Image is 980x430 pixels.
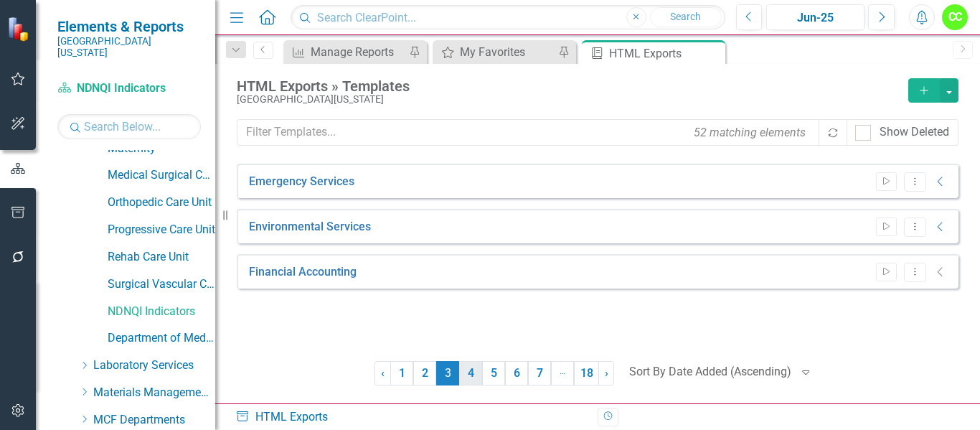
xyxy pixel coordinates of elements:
span: ‹ [381,366,385,380]
a: Emergency Services [249,174,354,190]
div: HTML Exports [609,45,722,62]
a: 7 [528,361,551,385]
a: Materials Management Services [93,385,215,401]
a: Financial Accounting [249,264,357,281]
button: Search [650,7,722,27]
div: Manage Reports [311,43,405,61]
input: Filter Templates... [237,119,820,146]
input: Search ClearPoint... [291,5,725,30]
a: Department of Medicine [108,330,215,347]
a: 4 [459,361,482,385]
span: Search [670,11,701,22]
div: [GEOGRAPHIC_DATA][US_STATE] [237,94,901,105]
img: ClearPoint Strategy [7,16,32,41]
a: MCF Departments [93,412,215,429]
a: Progressive Care Unit [108,222,215,238]
a: Orthopedic Care Unit [108,195,215,211]
a: 5 [482,361,505,385]
span: › [605,366,608,380]
div: 52 matching elements [690,121,809,144]
a: 18 [574,361,599,385]
a: 6 [505,361,528,385]
a: Surgical Vascular Care Unit [108,276,215,293]
a: NDNQI Indicators [108,304,215,320]
a: My Favorites [436,43,555,61]
span: Elements & Reports [57,18,201,35]
button: CC [942,4,968,30]
a: 2 [413,361,436,385]
button: Jun-25 [766,4,864,30]
div: HTML Exports » Templates [237,78,901,94]
input: Search Below... [57,114,201,139]
div: HTML Exports [235,409,587,426]
a: 1 [390,361,413,385]
small: [GEOGRAPHIC_DATA][US_STATE] [57,35,201,59]
div: Show Deleted [880,124,949,141]
a: Laboratory Services [93,357,215,374]
div: My Favorites [460,43,555,61]
a: Manage Reports [287,43,405,61]
span: 3 [436,361,459,385]
a: NDNQI Indicators [57,80,201,97]
div: Jun-25 [771,9,859,27]
a: Medical Surgical Care Unit [108,167,215,184]
a: Environmental Services [249,219,371,235]
a: Rehab Care Unit [108,249,215,266]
